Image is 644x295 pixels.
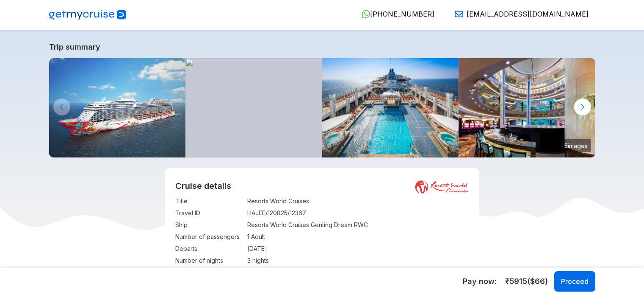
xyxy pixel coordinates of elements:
span: ₹ 5915 ($ 66 ) [505,276,548,287]
td: : [243,207,247,219]
small: 5 images [561,139,591,152]
img: WhatsApp [362,10,370,18]
a: [PHONE_NUMBER] [355,10,434,18]
a: [EMAIL_ADDRESS][DOMAIN_NAME] [448,10,589,18]
td: Number of passengers [175,231,243,243]
td: Number of nights [175,255,243,267]
td: 3 nights [247,255,469,267]
td: Title [175,195,243,207]
img: 4.jpg [459,58,595,157]
td: SIN [247,267,469,278]
a: Trip summary [49,42,595,51]
td: : [243,219,247,231]
td: : [243,267,247,278]
span: [EMAIL_ADDRESS][DOMAIN_NAME] [467,10,589,18]
img: GentingDreambyResortsWorldCruises-KlookIndia.jpg [49,58,186,157]
td: Resorts World Cruises [247,195,469,207]
td: Resorts World Cruises Genting Dream RWC [247,219,469,231]
td: HAJEE/120825/12367 [247,207,469,219]
td: Ship [175,219,243,231]
h5: Pay now: [463,276,497,287]
img: pool.jpg [185,58,322,157]
td: : [243,231,247,243]
td: Departure Port [175,267,243,278]
td: Travel ID [175,207,243,219]
td: : [243,243,247,255]
td: 1 Adult [247,231,469,243]
td: [DATE] [247,243,469,255]
span: [PHONE_NUMBER] [370,10,434,18]
button: Proceed [554,271,595,292]
td: : [243,255,247,267]
img: Main-Pool-800x533.jpg [322,58,459,157]
h2: Cruise details [175,181,469,191]
img: Email [455,10,463,18]
td: : [243,195,247,207]
td: Departs [175,243,243,255]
